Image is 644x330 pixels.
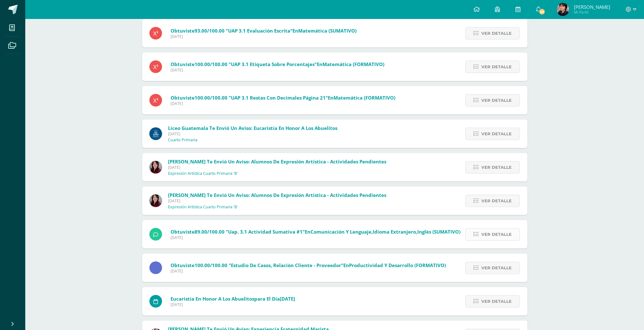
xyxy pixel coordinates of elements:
[195,262,227,268] span: 100.00/100.00
[481,61,512,73] span: Ver detalle
[229,262,343,268] span: "Estudio de casos, relación cliente - proveedor"
[171,95,395,101] span: Obtuviste en
[229,61,317,67] span: "UAP 3.1 Etiqueta sobre porcentajes"
[168,158,386,165] span: [PERSON_NAME] te envió un aviso: Alumnos de Expresión Artística - Actividades pendientes
[349,262,446,268] span: Productividad y Desarrollo (FORMATIVO)
[168,125,337,131] span: Liceo Guatemala te envió un aviso: Eucaristía en honor a los abuelitos
[168,171,238,176] p: Expresión Artística Cuarto Primaria 'B'
[195,61,227,67] span: 100.00/100.00
[229,95,328,101] span: "UAP 3.1 Restas con decimales página 21"
[171,67,384,73] span: [DATE]
[557,3,569,16] img: ec7bf8d3ae18b4ff760bc74e14812bd6.png
[310,229,460,235] span: Comunicación y Lenguaje,Idioma Extranjero,Inglés (SUMATIVO)
[171,61,384,67] span: Obtuviste en
[168,192,386,198] span: [PERSON_NAME] te envió un aviso: Alumnos de Expresión Artística - Actividades pendientes
[226,27,292,34] span: "UAP 3.1 Evaluación escrita"
[481,296,512,307] span: Ver detalle
[168,198,386,204] span: [DATE]
[481,229,512,240] span: Ver detalle
[322,61,384,67] span: Matemática (FORMATIVO)
[195,229,225,235] span: 89.00/100.00
[481,95,512,106] span: Ver detalle
[195,27,225,34] span: 93.00/100.00
[226,229,305,235] span: "Uap. 3.1 Actividad Sumativa #1"
[168,165,386,170] span: [DATE]
[171,296,295,302] span: para el día
[168,205,238,210] p: Expresión Artística Cuarto Primaria 'B'
[168,131,337,137] span: [DATE]
[481,27,512,39] span: Ver detalle
[574,9,610,15] span: Mi Perfil
[334,95,395,101] span: Matemática (FORMATIVO)
[298,27,357,34] span: Matemática (SUMATIVO)
[171,101,395,106] span: [DATE]
[171,34,357,39] span: [DATE]
[481,195,512,207] span: Ver detalle
[574,4,610,10] span: [PERSON_NAME]
[149,161,162,174] img: 97d0c8fa0986aa0795e6411a21920e60.png
[171,268,446,274] span: [DATE]
[481,162,512,173] span: Ver detalle
[171,262,446,268] span: Obtuviste en
[280,296,295,302] span: [DATE]
[171,296,254,302] span: Eucaristía en honor a los abuelitos
[481,262,512,274] span: Ver detalle
[149,194,162,207] img: 97d0c8fa0986aa0795e6411a21920e60.png
[171,235,460,240] span: [DATE]
[168,137,197,143] p: Cuarto Primaria
[195,95,227,101] span: 100.00/100.00
[481,128,512,140] span: Ver detalle
[171,229,460,235] span: Obtuviste en
[171,27,357,34] span: Obtuviste en
[171,302,295,307] span: [DATE]
[149,127,162,140] img: b41cd0bd7c5dca2e84b8bd7996f0ae72.png
[539,8,545,15] span: 56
